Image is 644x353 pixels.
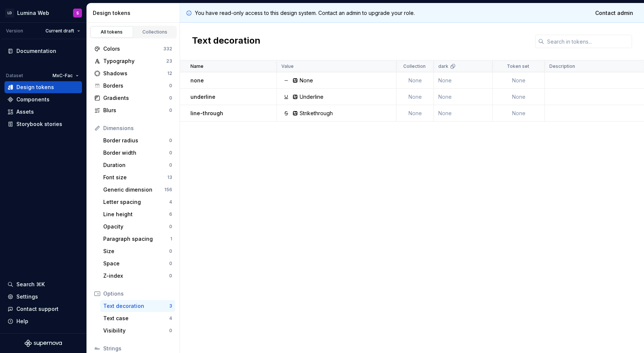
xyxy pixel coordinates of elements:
[16,96,50,103] div: Components
[300,110,333,117] div: Strikethrough
[103,70,167,77] div: Shadows
[169,95,172,101] div: 0
[103,125,172,132] div: Dimensions
[493,72,545,89] td: None
[103,137,169,144] div: Border radius
[6,28,23,34] div: Version
[434,89,493,105] td: None
[103,223,169,230] div: Opacity
[91,55,175,67] a: Typography23
[167,174,172,180] div: 13
[169,248,172,254] div: 0
[4,118,82,130] a: Storybook stories
[397,105,434,122] td: None
[76,10,79,16] div: S
[4,278,82,290] button: Search ⌘K
[167,70,172,76] div: 12
[397,72,434,89] td: None
[169,107,172,113] div: 0
[169,303,172,309] div: 3
[163,46,172,52] div: 332
[493,89,545,105] td: None
[16,120,62,128] div: Storybook stories
[16,293,38,300] div: Settings
[16,83,54,91] div: Design tokens
[434,105,493,122] td: None
[169,138,172,144] div: 0
[100,184,175,196] a: Generic dimension156
[190,63,203,69] p: Name
[103,345,172,352] div: Strings
[549,63,575,69] p: Description
[281,63,294,69] p: Value
[403,63,426,69] p: Collection
[25,340,62,347] svg: Supernova Logo
[169,224,172,230] div: 0
[100,325,175,337] a: Visibility0
[300,93,323,101] div: Underline
[166,58,172,64] div: 23
[434,72,493,89] td: None
[100,233,175,245] a: Paragraph spacing1
[103,174,167,181] div: Font size
[169,162,172,168] div: 0
[1,5,85,21] button: LDLumina WebS
[103,57,166,65] div: Typography
[169,83,172,89] div: 0
[590,6,638,20] a: Contact admin
[438,63,448,69] p: dark
[16,108,34,116] div: Assets
[190,110,223,117] p: line-through
[103,290,172,297] div: Options
[192,35,261,48] h2: Text decoration
[169,273,172,279] div: 0
[100,159,175,171] a: Duration0
[17,9,49,17] div: Lumina Web
[16,318,28,325] div: Help
[169,315,172,321] div: 4
[100,221,175,233] a: Opacity0
[6,73,23,79] div: Dataset
[4,106,82,118] a: Assets
[103,149,169,157] div: Border width
[93,9,177,17] div: Design tokens
[100,196,175,208] a: Letter spacing4
[164,187,172,193] div: 156
[103,260,169,267] div: Space
[103,235,170,243] div: Paragraph spacing
[100,270,175,282] a: Z-index0
[544,35,632,48] input: Search in tokens...
[103,327,169,334] div: Visibility
[103,211,169,218] div: Line height
[103,94,169,102] div: Gradients
[103,45,163,53] div: Colors
[100,171,175,183] a: Font size13
[100,208,175,220] a: Line height6
[100,312,175,324] a: Text case4
[4,45,82,57] a: Documentation
[49,70,82,81] button: MxC-Fac
[93,29,130,35] div: All tokens
[4,94,82,105] a: Components
[103,248,169,255] div: Size
[169,199,172,205] div: 4
[91,104,175,116] a: Blurs0
[45,28,74,34] span: Current draft
[103,161,169,169] div: Duration
[397,89,434,105] td: None
[100,245,175,257] a: Size0
[16,47,56,55] div: Documentation
[103,198,169,206] div: Letter spacing
[103,272,169,280] div: Z-index
[53,73,73,79] span: MxC-Fac
[103,315,169,322] div: Text case
[4,291,82,303] a: Settings
[5,9,14,18] div: LD
[16,305,59,313] div: Contact support
[91,92,175,104] a: Gradients0
[42,26,83,36] button: Current draft
[595,9,633,17] span: Contact admin
[507,63,529,69] p: Token set
[4,315,82,327] button: Help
